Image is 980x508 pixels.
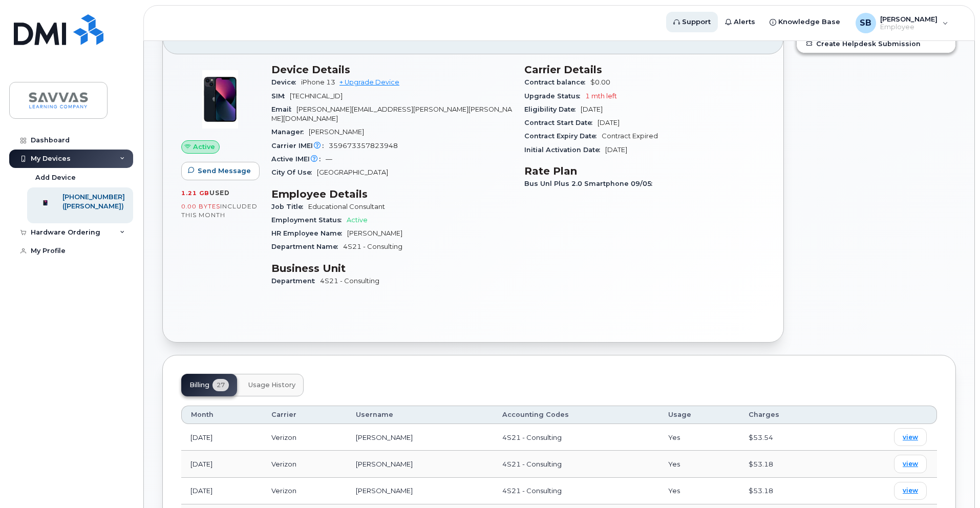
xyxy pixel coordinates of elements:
[903,486,918,495] span: view
[262,406,347,424] th: Carrier
[181,406,262,424] th: Month
[590,78,610,86] span: $0.00
[326,155,332,163] span: —
[935,463,972,500] iframe: Messenger Launcher
[262,451,347,477] td: Verizon
[343,243,402,250] span: 4S21 - Consulting
[659,424,740,451] td: Yes
[659,406,740,424] th: Usage
[749,459,826,469] div: $53.18
[739,406,835,424] th: Charges
[659,478,740,504] td: Yes
[181,162,260,180] button: Send Message
[493,406,658,424] th: Accounting Codes
[271,203,308,210] span: Job Title
[903,433,918,442] span: view
[860,17,871,29] span: SB
[602,132,658,140] span: Contract Expired
[880,15,938,23] span: [PERSON_NAME]
[585,92,617,100] span: 1 mth left
[347,424,493,451] td: [PERSON_NAME]
[749,486,826,496] div: $53.18
[317,168,388,176] span: [GEOGRAPHIC_DATA]
[193,142,215,152] span: Active
[271,128,309,136] span: Manager
[301,78,335,86] span: iPhone 13
[524,132,602,140] span: Contract Expiry Date
[894,455,927,473] a: view
[524,146,605,154] span: Initial Activation Date
[581,105,603,113] span: [DATE]
[271,142,329,150] span: Carrier IMEI
[181,478,262,504] td: [DATE]
[271,92,290,100] span: SIM
[271,105,512,122] span: [PERSON_NAME][EMAIL_ADDRESS][PERSON_NAME][PERSON_NAME][DOMAIN_NAME]
[894,482,927,500] a: view
[329,142,398,150] span: 359673357823948
[524,92,585,100] span: Upgrade Status
[271,188,512,200] h3: Employee Details
[271,168,317,176] span: City Of Use
[894,428,927,446] a: view
[903,459,918,469] span: view
[347,406,493,424] th: Username
[271,105,296,113] span: Email
[339,78,399,86] a: + Upgrade Device
[308,203,385,210] span: Educational Consultant
[181,189,209,197] span: 1.21 GB
[189,69,251,130] img: image20231002-3703462-1ig824h.jpeg
[181,451,262,477] td: [DATE]
[181,203,220,210] span: 0.00 Bytes
[762,12,847,32] a: Knowledge Base
[778,17,840,27] span: Knowledge Base
[347,478,493,504] td: [PERSON_NAME]
[598,119,620,126] span: [DATE]
[524,78,590,86] span: Contract balance
[347,216,368,224] span: Active
[198,166,251,176] span: Send Message
[502,460,562,468] span: 4S21 - Consulting
[524,63,765,76] h3: Carrier Details
[309,128,364,136] span: [PERSON_NAME]
[502,433,562,441] span: 4S21 - Consulting
[271,243,343,250] span: Department Name
[605,146,627,154] span: [DATE]
[666,12,718,32] a: Support
[290,92,343,100] span: [TECHNICAL_ID]
[848,13,955,33] div: Sam Brady
[347,451,493,477] td: [PERSON_NAME]
[271,216,347,224] span: Employment Status
[524,180,657,187] span: Bus Unl Plus 2.0 Smartphone 09/05
[320,277,379,285] span: 4S21 - Consulting
[659,451,740,477] td: Yes
[502,486,562,495] span: 4S21 - Consulting
[248,381,295,389] span: Usage History
[797,34,955,53] a: Create Helpdesk Submission
[734,17,755,27] span: Alerts
[749,433,826,442] div: $53.54
[181,424,262,451] td: [DATE]
[682,17,711,27] span: Support
[271,262,512,274] h3: Business Unit
[271,277,320,285] span: Department
[262,424,347,451] td: Verizon
[524,119,598,126] span: Contract Start Date
[524,165,765,177] h3: Rate Plan
[524,105,581,113] span: Eligibility Date
[271,229,347,237] span: HR Employee Name
[271,78,301,86] span: Device
[271,155,326,163] span: Active IMEI
[262,478,347,504] td: Verizon
[718,12,762,32] a: Alerts
[271,63,512,76] h3: Device Details
[880,23,938,31] span: Employee
[347,229,402,237] span: [PERSON_NAME]
[209,189,230,197] span: used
